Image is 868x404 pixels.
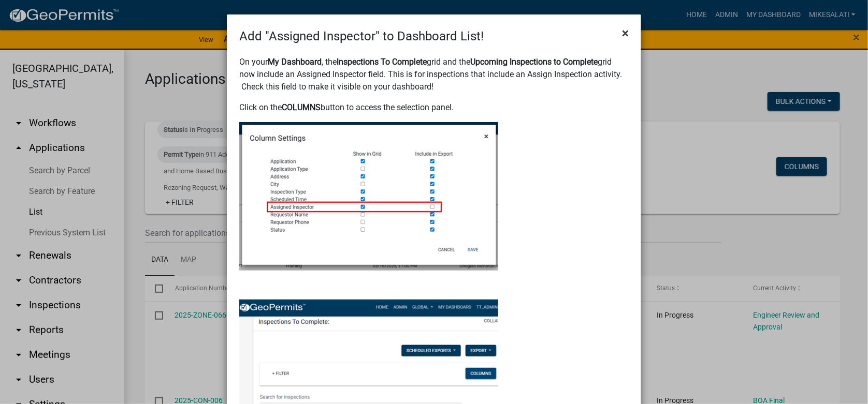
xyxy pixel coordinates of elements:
p: Click on the button to access the selection panel. [239,101,629,114]
img: image_04b05459-b3a8-4cc5-8b33-a24db39f82db.png [239,122,498,271]
strong: COLUMNS [282,102,321,112]
strong: Upcoming Inspections to Complete [470,57,598,67]
p: On your , the grid and the grid now include an Assigned Inspector field. This is for inspections ... [239,56,629,93]
h4: Add "Assigned Inspector" to Dashboard List! [239,27,484,46]
button: Close [614,19,637,48]
strong: My Dashboard [268,57,322,67]
span: × [622,26,629,40]
strong: Inspections To Complete [337,57,427,67]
